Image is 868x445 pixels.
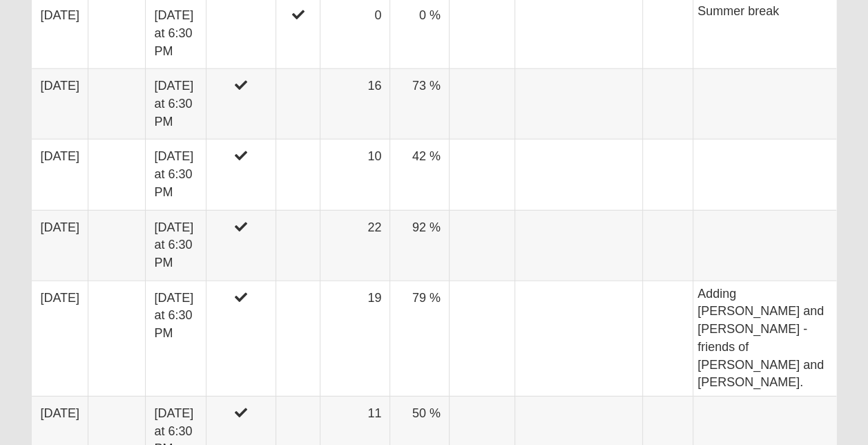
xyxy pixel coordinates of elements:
span: HTML Size: 418 KB [298,428,379,441]
td: [DATE] [32,210,88,281]
td: 22 [320,210,390,281]
td: [DATE] at 6:30 PM [146,281,206,396]
td: 10 [320,140,390,210]
td: Adding [PERSON_NAME] and [PERSON_NAME] - friends of [PERSON_NAME] and [PERSON_NAME]. [693,281,840,396]
span: ViewState Size: 180 KB (22 KB Compressed) [113,428,288,441]
td: 42 % [390,140,450,210]
a: Web cache enabled [389,426,397,441]
td: 73 % [390,69,450,140]
td: [DATE] at 6:30 PM [146,210,206,281]
td: 19 [320,281,390,396]
td: [DATE] at 6:30 PM [146,140,206,210]
td: [DATE] [32,69,88,140]
td: [DATE] [32,140,88,210]
td: 92 % [390,210,450,281]
td: 79 % [390,281,450,396]
td: [DATE] [32,281,88,396]
td: 16 [320,69,390,140]
a: Page Properties (Alt+P) [834,421,859,441]
a: Page Load Time: 1.80s [13,430,98,439]
td: [DATE] at 6:30 PM [146,69,206,140]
